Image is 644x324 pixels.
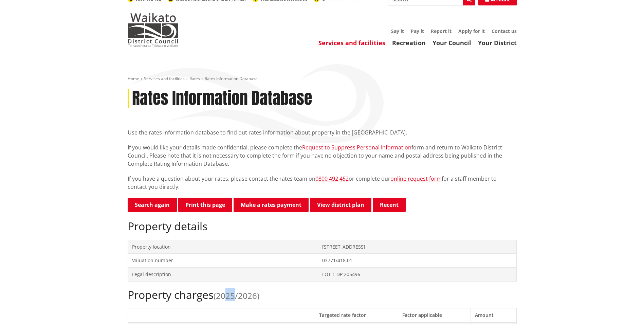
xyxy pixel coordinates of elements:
td: 03771/418.01 [318,254,516,268]
a: Rates [189,76,200,82]
a: View district plan [310,198,371,212]
a: Contact us [492,28,517,34]
td: LOT 1 DP 205496 [318,267,516,281]
a: Request to Suppress Personal Information [302,144,411,151]
a: Pay it [411,28,424,34]
a: Services and facilities [144,76,185,82]
iframe: Messenger Launcher [613,295,637,320]
span: (2025/2026) [214,290,259,301]
a: Make a rates payment [234,198,309,212]
a: Say it [391,28,404,34]
a: Apply for it [458,28,485,34]
a: Your Council [433,39,471,47]
a: 0800 492 452 [315,175,349,182]
a: Home [128,76,139,82]
td: Property location [128,240,318,254]
td: Valuation number [128,254,318,268]
p: If you have a question about your rates, please contact the rates team on or complete our for a s... [128,175,517,191]
a: Your District [478,39,517,47]
p: If you would like your details made confidential, please complete the form and return to Waikato ... [128,143,517,168]
h2: Property details [128,220,517,233]
button: Print this page [178,198,232,212]
img: Waikato District Council - Te Kaunihera aa Takiwaa o Waikato [128,13,179,47]
td: Legal description [128,267,318,281]
h2: Property charges [128,288,517,301]
nav: breadcrumb [128,76,517,82]
p: Use the rates information database to find out rates information about property in the [GEOGRAPHI... [128,128,517,137]
button: Recent [373,198,406,212]
td: [STREET_ADDRESS] [318,240,516,254]
th: Factor applicable [398,308,471,322]
span: Rates Information Database [205,76,258,82]
h1: Rates Information Database [132,89,312,108]
a: Services and facilities [318,39,385,47]
a: Recreation [392,39,426,47]
a: online request form [390,175,442,182]
a: Report it [431,28,452,34]
a: Search again [128,198,177,212]
th: Amount [471,308,516,322]
th: Targeted rate factor [315,308,398,322]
